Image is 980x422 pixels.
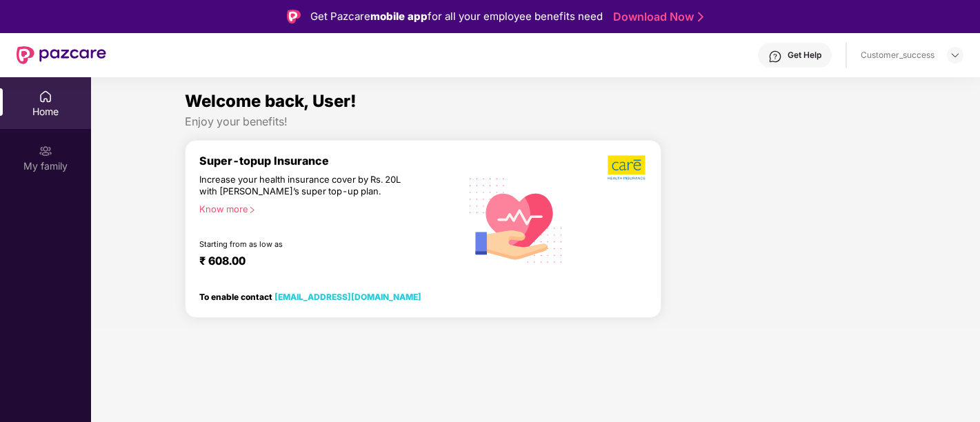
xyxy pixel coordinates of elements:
[185,114,886,129] div: Enjoy your benefits!
[698,10,703,24] img: Stroke
[199,292,421,301] div: To enable contact
[199,174,401,197] div: Increase your health insurance cover by Rs. 20L with [PERSON_NAME]’s super top-up plan.
[613,10,699,24] a: Download Now
[768,50,782,63] img: svg+xml;base64,PHN2ZyBpZD0iSGVscC0zMngzMiIgeG1sbnM9Imh0dHA6Ly93d3cudzMub3JnLzIwMDAvc3ZnIiB3aWR0aD...
[199,254,447,271] div: ₹ 608.00
[950,50,961,61] img: svg+xml;base64,PHN2ZyBpZD0iRHJvcGRvd24tMzJ4MzIiIHhtbG5zPSJodHRwOi8vd3d3LnczLm9yZy8yMDAwL3N2ZyIgd2...
[274,292,421,302] a: [EMAIL_ADDRESS][DOMAIN_NAME]
[199,154,461,168] div: Super-topup Insurance
[310,8,603,25] div: Get Pazcare for all your employee benefits need
[248,206,256,214] span: right
[861,50,934,61] div: Customer_success
[608,154,647,181] img: b5dec4f62d2307b9de63beb79f102df3.png
[17,46,106,64] img: New Pazcare Logo
[199,203,452,213] div: Know more
[39,90,52,103] img: svg+xml;base64,PHN2ZyBpZD0iSG9tZSIgeG1sbnM9Imh0dHA6Ly93d3cudzMub3JnLzIwMDAvc3ZnIiB3aWR0aD0iMjAiIG...
[370,10,428,23] strong: mobile app
[199,239,402,249] div: Starting from as low as
[460,163,572,277] img: svg+xml;base64,PHN2ZyB4bWxucz0iaHR0cDovL3d3dy53My5vcmcvMjAwMC9zdmciIHhtbG5zOnhsaW5rPSJodHRwOi8vd3...
[287,10,301,23] img: Logo
[185,91,357,111] span: Welcome back, User!
[788,50,821,61] div: Get Help
[39,144,52,158] img: svg+xml;base64,PHN2ZyB3aWR0aD0iMjAiIGhlaWdodD0iMjAiIHZpZXdCb3g9IjAgMCAyMCAyMCIgZmlsbD0ibm9uZSIgeG...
